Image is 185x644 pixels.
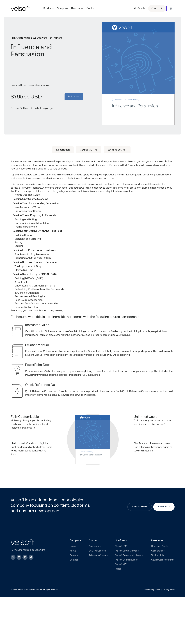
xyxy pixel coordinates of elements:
p: Velsoft Instructor Guides are the core of each training course. Our Instructor Guides lay out the... [11,330,175,337]
a: ResourcesMenu Toggle [70,7,85,10]
h2: courseware title is a trainers' kit that comes with the following course components: [11,315,175,319]
img: svg_instructor-guide.svg [11,323,24,338]
p: Session Four: Getting Off on the Right Foot [13,229,174,233]
span: About [70,550,76,552]
span: SCORM Courses [89,550,106,552]
p: Building Rapport [15,233,175,237]
a: Careers [70,554,81,557]
h4: Unlimited Printing Rights [11,442,52,445]
p: Quick Reference Guides are a favorite tool for trainers to provide to their learners. Each Quick ... [11,390,175,397]
p: A Brief History [15,280,175,284]
p: Session Six: Using Stories to Persuade [13,261,174,264]
span: Velsoft LMS [115,545,127,548]
h4: Unlimited Users [134,415,175,419]
h3: Platforms [115,539,143,542]
img: svg_student-training-manual.svg [11,343,24,359]
p: Train as many participants at your location as you like - forever! [134,419,175,426]
span: Search [138,7,145,10]
span: Testimonials [151,554,164,557]
span: Contact Us [158,505,170,508]
a: Iglooo [115,568,143,570]
span: Case Studies [151,550,165,552]
a: Privacy Policy [163,589,175,591]
p: Session Five: Presentation Strategies [13,248,174,252]
a: Explore Velsoft [127,503,152,511]
a: Course Outline [11,107,28,110]
h2: Velsoft is an educational technologies company focusing on content, platforms and custom developm... [11,497,92,514]
a: Testimonials [151,554,175,557]
span: Contact [70,559,78,561]
p: Make any changes you like including easily taking our branding off and replacing it with yours. [11,419,52,430]
h3: Company [70,539,81,542]
h4: PowerPoint Deck [25,363,51,367]
p: Personal Action Plan [15,305,175,309]
p: © 2025, Velsoft Training Materials, Inc. All rights reserved. [11,589,58,591]
a: What do you get [104,146,131,153]
p: Pre- and Post-Assessment Answer Keys [15,302,175,305]
p: Everything you need to deliver amazing training [11,309,175,312]
h1: Influence and Persuasion [11,43,83,58]
bdi: 795.00 [11,94,30,99]
span: Velsoft Course Builder [115,559,138,561]
p: Session Three: Preparing to Persuade [13,214,174,217]
p: Easily edit and rebrand as your own [11,84,83,87]
a: Search [134,6,147,11]
p: Leading [15,244,175,248]
img: Velsoft Training Materials [11,6,30,11]
span: Careers [70,554,78,557]
h4: Instructor Guide [25,323,49,327]
a: Velsoft LMS [115,545,143,548]
p: Preparing with the Five S Pattern [15,256,175,260]
p: Five Points for Any Presentation [15,253,175,256]
a: Download Center [151,545,175,548]
p: Session Two: Understanding Persuasion [13,202,174,205]
span: Iglooo [115,568,121,570]
p: If you want a raise, sometimes you need to persuade your boss. If you want to convince your team ... [11,160,175,171]
p: One-off pricing. Never pay again to use the materials. [134,445,175,453]
p: Topics include: how persuasion differs from manipulation; how to apply techniques of persuasion a... [11,173,175,180]
a: CompanyMenu Toggle [55,7,70,10]
a: Velsoft Corporate University [115,554,143,557]
p: How to Use This Guide [15,193,175,197]
p: Fully Customizable Courseware For Trainers [11,37,83,39]
p: Storytelling Time [15,268,175,272]
span: Client Login [151,7,163,10]
img: svg_powerpoint-tall.svg [11,363,24,377]
p: Each Instructor Guide - for each course - is paired with a Student Manual that you can present to... [11,350,175,357]
p: Pacing [15,241,175,244]
p: Pre-Assignment Review [15,209,175,213]
p: Post-Course Assessment [15,298,175,302]
h4: No Annual Renewal Fees [134,442,175,445]
a: Description [52,146,74,153]
p: The Importance of Story [15,265,175,268]
span: Explore Velsoft [132,505,147,508]
a: Velsoft Virtual Campus [115,550,143,552]
p: Matching and Mirroring [15,237,175,241]
a: SCORM Courses [89,550,108,552]
a: Velsoft vILT [115,563,143,566]
a: ContactMenu Toggle [85,7,97,10]
p: Print-on-demand only what you need for as many participants with no limits. [11,445,52,456]
p: Courseware from Velsoft is designed to give you everything you need for use in the classroom or f... [11,370,175,377]
p: Recommended Reading List [15,295,175,298]
a: Client Login [148,5,166,12]
p: Frame of Reference [15,225,175,229]
a: Home [70,545,81,548]
h3: Content [89,539,108,542]
a: Contact Us [153,503,175,511]
a: Velsoft Course Builder [115,559,143,561]
span: Articulate Courses [89,554,108,557]
a: ProductsMenu Toggle [42,7,55,10]
span: Download Center [151,545,169,548]
a: Accessibility Policy [144,589,160,591]
a: Courseware Assurance [151,559,175,561]
h4: Quick Reference Guide [25,383,59,387]
span: Home [70,545,76,548]
h3: Resources [151,539,175,542]
p: How Persuasion Works [15,206,175,209]
span: Velsoft Virtual Campus [115,550,139,552]
h4: Student Manual [25,343,49,347]
p: Influencing Outcomes [15,291,175,295]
